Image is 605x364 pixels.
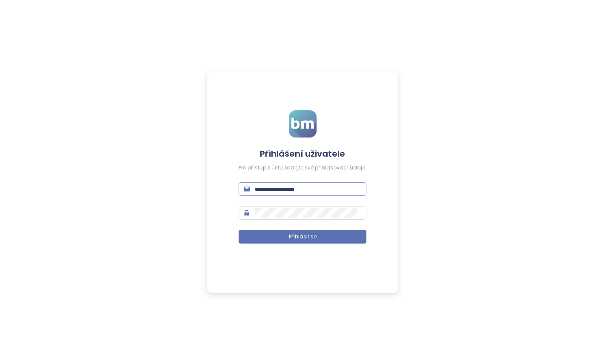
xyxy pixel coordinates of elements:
span: mail [244,186,250,192]
div: Pro přístup k účtu zadejte své přihlašovací údaje. [239,164,366,172]
h4: Přihlášení uživatele [239,148,366,160]
span: lock [244,210,250,216]
img: logo [289,110,317,138]
button: Přihlásit se [239,230,366,244]
span: Přihlásit se [289,233,317,241]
